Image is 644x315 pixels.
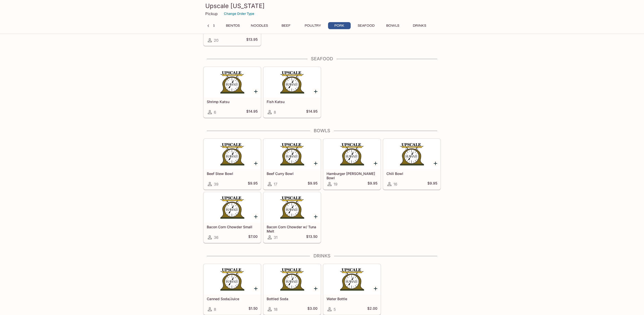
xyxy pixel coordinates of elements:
h5: $9.95 [308,181,317,187]
button: Add Bacon Corn Chowder Small [253,213,259,220]
span: 31 [274,235,277,240]
button: Add Bacon Corn Chowder w/ Tuna Melt [312,213,319,220]
h5: Bacon Corn Chowder Small [207,225,258,229]
div: Canned Soda/Juice [204,264,261,294]
a: Canned Soda/Juice8$1.50 [204,264,261,315]
h5: $14.95 [246,109,258,115]
h5: $9.95 [427,181,437,187]
h5: $7.00 [248,234,258,240]
button: Add Chili Bowl [432,160,438,166]
h5: Beef Stew Bowl [207,171,258,176]
span: 36 [214,235,218,240]
h5: Chili Bowl [386,171,437,176]
button: Bowls [381,22,404,29]
span: 16 [393,182,397,187]
div: Bacon Corn Chowder Small [204,192,261,222]
button: Add Water Bottle [372,285,379,292]
a: Bacon Corn Chowder Small36$7.00 [204,192,261,243]
a: Shrimp Katsu6$14.95 [204,67,261,118]
div: Fish Katsu [264,67,320,97]
span: 20 [214,38,218,43]
button: Add Hamburger Curry Bowl [372,160,379,166]
div: Beef Stew Bowl [204,139,261,169]
span: 17 [274,182,277,187]
div: Hamburger Curry Bowl [324,139,380,169]
div: Beef Curry Bowl [264,139,320,169]
a: Chili Bowl16$9.95 [383,139,440,190]
button: Bentos [221,22,244,29]
span: 6 [214,110,216,115]
h5: Beef Curry Bowl [267,171,317,176]
h5: $9.95 [248,181,258,187]
button: Add Beef Curry Bowl [312,160,319,166]
button: Pork [328,22,351,29]
span: 8 [274,110,276,115]
h5: Bacon Corn Chowder w/ Tuna Melt [267,225,317,233]
div: Chili Bowl [383,139,440,169]
a: Bottled Soda18$3.00 [263,264,321,315]
span: 18 [274,307,277,312]
a: Fish Katsu8$14.95 [263,67,321,118]
h3: Upscale [US_STATE] [205,2,439,10]
h5: $13.50 [306,234,317,240]
h5: $14.95 [306,109,317,115]
h5: Water Bottle [327,297,377,301]
button: Add Bottled Soda [312,285,319,292]
div: Shrimp Katsu [204,67,261,97]
span: 5 [334,307,336,312]
a: Water Bottle5$2.00 [323,264,381,315]
h5: Bottled Soda [267,297,317,301]
button: Add Shrimp Katsu [253,88,259,95]
h5: Shrimp Katsu [207,100,258,104]
button: Add Fish Katsu [312,88,319,95]
span: 19 [334,182,337,187]
button: Noodles [248,22,271,29]
button: Beef [275,22,297,29]
h4: Drinks [203,253,441,259]
button: Poultry [301,22,324,29]
span: 39 [214,182,218,187]
a: Beef Stew Bowl39$9.95 [204,139,261,190]
h4: Seafood [203,56,441,62]
h5: $2.00 [367,306,377,312]
button: Add Beef Stew Bowl [253,160,259,166]
div: Bottled Soda [264,264,320,294]
h5: $1.50 [249,306,258,312]
a: Hamburger [PERSON_NAME] Bowl19$9.95 [323,139,381,190]
span: 8 [214,307,216,312]
h5: $9.95 [368,181,377,187]
button: Add Canned Soda/Juice [253,285,259,292]
h5: $3.00 [307,306,317,312]
a: Beef Curry Bowl17$9.95 [263,139,321,190]
div: Bacon Corn Chowder w/ Tuna Melt [264,192,320,222]
h5: $13.95 [246,37,258,43]
button: Drinks [408,22,431,29]
h5: Hamburger [PERSON_NAME] Bowl [327,171,377,180]
p: Pickup [205,11,218,16]
h5: Fish Katsu [267,100,317,104]
h5: Canned Soda/Juice [207,297,258,301]
button: Change Order Type [222,10,257,18]
button: Seafood [355,22,377,29]
div: Water Bottle [324,264,380,294]
h4: Bowls [203,128,441,133]
a: Bacon Corn Chowder w/ Tuna Melt31$13.50 [263,192,321,243]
